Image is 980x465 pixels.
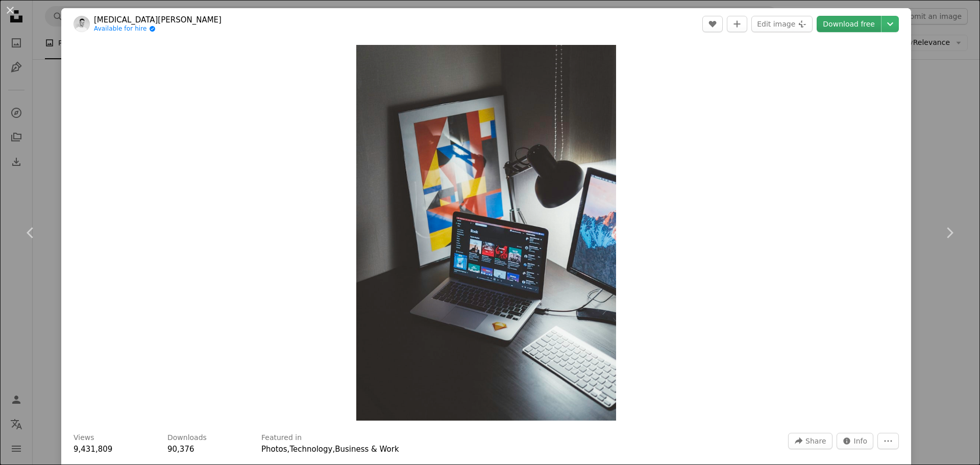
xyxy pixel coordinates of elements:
[335,445,399,454] a: Business & Work
[94,15,222,25] a: [MEDICAL_DATA][PERSON_NAME]
[788,433,832,449] button: Share this image
[332,445,335,454] span: ,
[881,16,899,32] button: Choose download size
[356,45,616,421] img: turned on MacBook on table beside iMac
[817,16,881,32] a: Download free
[356,45,616,421] button: Zoom in on this image
[919,184,980,282] a: Next
[73,16,90,32] img: Go to Nikita Kachanovsky's profile
[167,433,207,443] h3: Downloads
[727,16,747,32] button: Add to Collection
[73,433,94,443] h3: Views
[805,433,826,449] span: Share
[73,445,112,454] span: 9,431,809
[702,16,723,32] button: Like
[854,433,868,449] span: Info
[261,433,302,443] h3: Featured in
[877,433,899,449] button: More Actions
[837,433,874,449] button: Stats about this image
[751,16,813,32] button: Edit image
[167,445,194,454] span: 90,376
[289,445,332,454] a: Technology
[94,25,222,33] a: Available for hire
[287,445,290,454] span: ,
[261,445,287,454] a: Photos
